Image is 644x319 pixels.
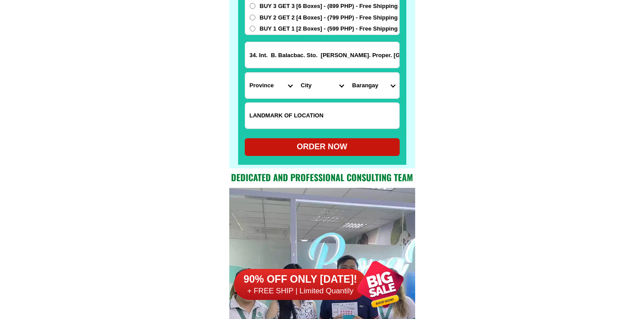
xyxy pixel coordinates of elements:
[260,2,398,11] span: BUY 3 GET 3 [6 Boxes] - (899 PHP) - Free Shipping
[234,286,367,296] h6: + FREE SHIP | Limited Quantily
[245,103,399,128] input: Input LANDMARKOFLOCATION
[234,273,367,286] h6: 90% OFF ONLY [DATE]!
[250,3,255,9] input: BUY 3 GET 3 [6 Boxes] - (899 PHP) - Free Shipping
[245,42,399,68] input: Input address
[245,141,400,153] div: ORDER NOW
[260,13,398,22] span: BUY 2 GET 2 [4 Boxes] - (799 PHP) - Free Shipping
[250,15,255,20] input: BUY 2 GET 2 [4 Boxes] - (799 PHP) - Free Shipping
[250,26,255,31] input: BUY 1 GET 1 [2 Boxes] - (599 PHP) - Free Shipping
[297,73,348,98] select: Select district
[245,73,297,98] select: Select province
[260,24,398,33] span: BUY 1 GET 1 [2 Boxes] - (599 PHP) - Free Shipping
[348,73,399,98] select: Select commune
[229,171,415,184] h2: Dedicated and professional consulting team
